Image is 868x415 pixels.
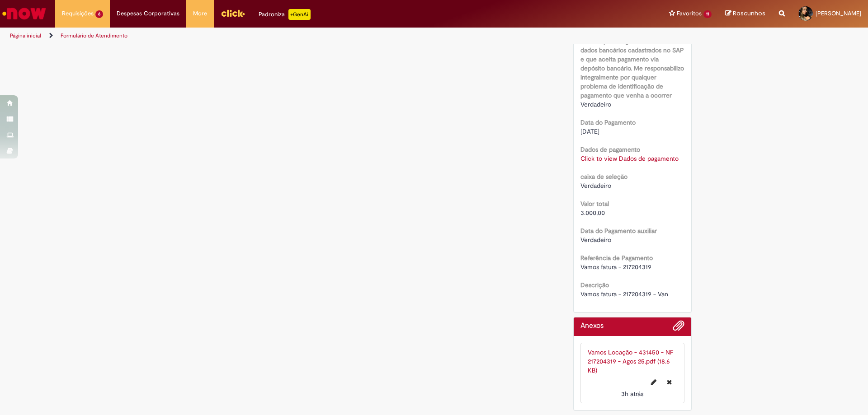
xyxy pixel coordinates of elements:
[193,9,207,18] span: More
[621,390,643,398] span: 3h atrás
[221,6,245,20] img: click_logo_yellow_360x200.png
[580,145,640,154] b: Dados de pagamento
[580,37,684,99] b: Afirmo que o órgão credor tem dados bancários cadastrados no SAP e que aceita pagamento via depós...
[580,127,599,135] span: [DATE]
[725,9,765,18] a: Rascunhos
[117,9,179,18] span: Despesas Corporativas
[580,290,668,298] span: Vamos fatura - 217204319 - Van
[580,281,609,289] b: Descrição
[10,32,41,39] a: Página inicial
[61,32,127,39] a: Formulário de Atendimento
[580,236,611,244] span: Verdadeiro
[580,154,679,163] a: Click to view Dados de pagamento
[259,9,311,20] div: Padroniza
[733,9,765,18] span: Rascunhos
[95,10,103,18] span: 6
[62,9,94,18] span: Requisições
[580,173,627,181] b: caixa de seleção
[588,348,673,374] a: Vamos Locação - 431450 - NF 217204319 - Agos 25.pdf (18.6 KB)
[580,209,605,217] span: 3.000,00
[580,322,604,330] h2: Anexos
[580,118,636,126] b: Data do Pagamento
[816,9,861,17] span: [PERSON_NAME]
[646,375,662,389] button: Editar nome de arquivo Vamos Locação - 431450 - NF 217204319 - Agos 25.pdf
[7,28,572,44] ul: Trilhas de página
[677,9,702,18] span: Favoritos
[580,254,653,262] b: Referência de Pagamento
[621,390,643,398] time: 28/08/2025 11:27:16
[661,375,677,389] button: Excluir Vamos Locação - 431450 - NF 217204319 - Agos 25.pdf
[580,100,611,108] span: Verdadeiro
[703,10,712,18] span: 11
[580,200,609,208] b: Valor total
[673,320,684,336] button: Adicionar anexos
[580,227,657,235] b: Data do Pagamento auxiliar
[580,182,611,190] span: Verdadeiro
[580,263,651,271] span: Vamos fatura - 217204319
[288,9,311,20] p: +GenAi
[1,5,47,23] img: ServiceNow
